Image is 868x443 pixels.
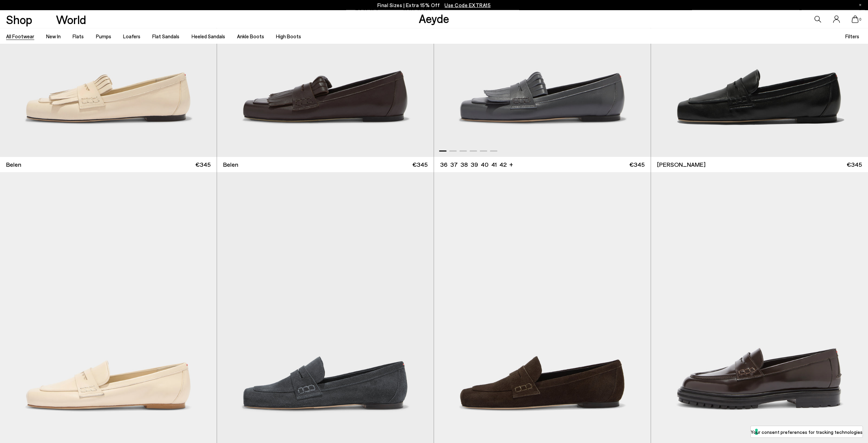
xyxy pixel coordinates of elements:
[751,426,863,438] button: Your consent preferences for tracking technologies
[445,2,491,8] span: Navigate to /collections/ss25-final-sizes
[847,160,862,169] span: €345
[450,160,458,169] li: 37
[499,160,507,169] li: 42
[152,33,179,39] a: Flat Sandals
[440,160,505,169] ul: variant
[6,14,32,25] a: Shop
[419,11,449,25] a: Aeyde
[460,160,468,169] li: 38
[56,14,86,25] a: World
[751,428,863,436] label: Your consent preferences for tracking technologies
[123,33,140,39] a: Loafers
[237,33,264,39] a: Ankle Boots
[412,160,428,169] span: €345
[852,16,859,23] a: 0
[471,160,478,169] li: 39
[377,1,491,9] p: Final Sizes | Extra 15% Off
[195,160,211,169] span: €345
[96,33,111,39] a: Pumps
[651,157,868,172] a: [PERSON_NAME] €345
[223,160,238,169] span: Belen
[434,157,651,172] a: 36 37 38 39 40 41 42 + €345
[6,33,34,39] a: All Footwear
[859,18,862,21] span: 0
[276,33,301,39] a: High Boots
[192,33,225,39] a: Heeled Sandals
[491,160,497,169] li: 41
[73,33,84,39] a: Flats
[481,160,489,169] li: 40
[629,160,645,169] span: €345
[509,160,513,169] li: +
[217,157,434,172] a: Belen €345
[440,160,448,169] li: 36
[657,160,706,169] span: [PERSON_NAME]
[6,160,21,169] span: Belen
[46,33,61,39] a: New In
[845,33,859,39] span: Filters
